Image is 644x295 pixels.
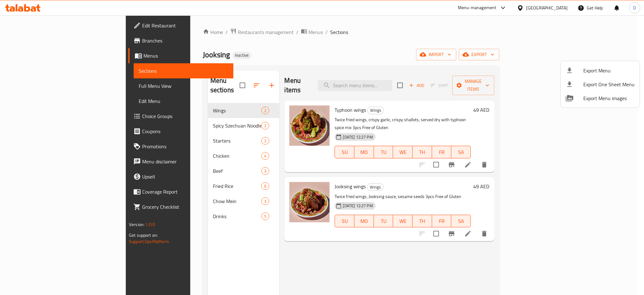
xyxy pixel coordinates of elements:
[583,94,635,102] span: Export Menu images
[583,81,635,88] span: Export One Sheet Menu
[561,91,640,105] li: Export Menu images
[561,64,640,77] li: Export menu items
[561,77,640,91] li: Export one sheet menu items
[583,67,635,74] span: Export Menu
